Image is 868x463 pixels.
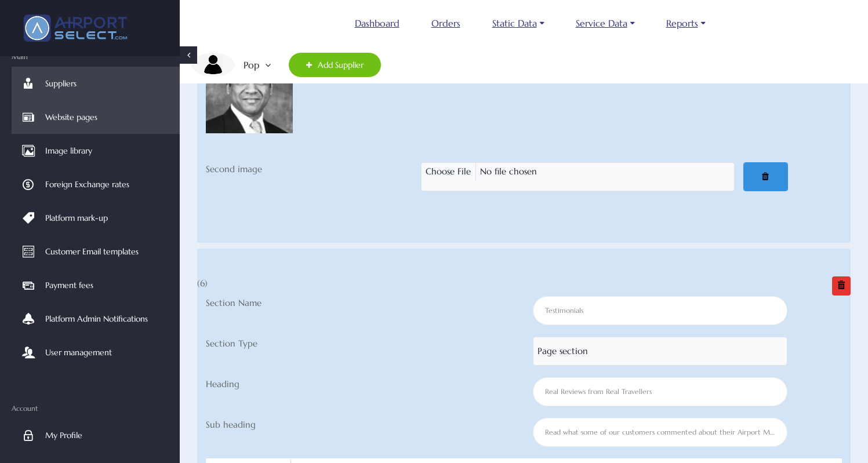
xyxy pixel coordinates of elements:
[235,53,265,77] em: Pop
[45,100,97,134] span: Website pages
[12,52,180,61] span: Main
[12,302,180,336] a: Platform Admin Notifications
[12,134,180,167] a: Image library
[206,46,293,133] img: prabu1-150x150.jpg
[12,67,180,100] a: Suppliers
[666,14,705,32] a: Reports
[492,14,544,32] a: Static data
[197,377,524,391] label: Heading
[45,67,77,100] span: Suppliers
[12,268,180,302] a: Payment fees
[45,268,93,302] span: Payment fees
[45,201,108,235] span: Platform mark-up
[197,296,524,310] label: Section Name
[12,336,180,369] a: User management
[17,9,133,48] img: company logo here
[12,404,180,413] span: Account
[12,100,180,134] a: Website pages
[197,337,524,351] label: Section Type
[45,336,112,369] span: User management
[12,201,180,235] a: Platform mark-up
[576,14,634,32] a: Service data
[355,14,400,32] a: Dashboard
[312,53,364,77] span: Add Supplier
[45,302,148,336] span: Platform Admin Notifications
[45,134,92,167] span: Image library
[202,162,417,185] label: Second image
[431,14,460,32] a: Orders
[45,418,82,452] span: My Profile
[12,418,180,452] a: My Profile
[191,53,235,76] img: image description
[12,167,180,201] a: Foreign Exchange rates
[45,167,129,201] span: Foreign Exchange rates
[45,235,139,268] span: Customer Email templates
[197,276,208,290] label: (6)
[197,418,524,432] label: Sub heading
[191,53,271,77] a: image description Pop
[12,235,180,268] a: Customer Email templates
[288,52,382,78] a: Add Supplier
